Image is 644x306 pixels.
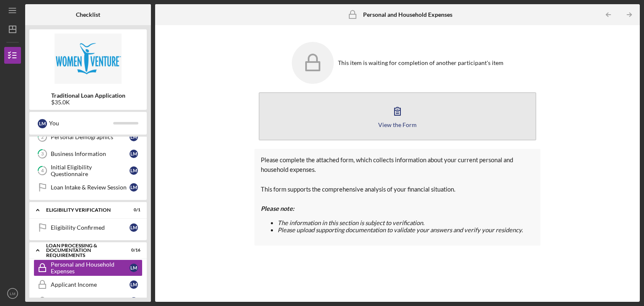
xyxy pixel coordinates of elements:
div: Personal and Household Expenses [51,261,130,275]
div: Business Information [51,150,130,157]
span: This form supports the comprehensive analysis of your financial situation. [261,186,455,193]
a: Personal and Household ExpensesLM [34,259,143,276]
tspan: 3 [41,151,44,157]
text: LM [10,291,15,296]
b: Personal and Household Expenses [363,11,452,18]
div: L M [130,150,138,158]
div: L M [130,264,138,272]
b: Traditional Loan Application [51,92,125,99]
button: LM [4,285,21,302]
div: Eligibility Verification [46,207,119,213]
button: View the Form [259,92,536,140]
a: Applicant IncomeLM [34,276,143,293]
div: L M [38,119,47,128]
div: L M [130,223,138,232]
div: L M [130,297,138,306]
div: Loan Processing & Documentation Requirements [46,243,119,258]
div: Loan Intake & Review Session [51,184,130,191]
img: Product logo [29,34,147,84]
div: This item is waiting for completion of another participant's item [338,60,504,66]
a: Eligibility ConfirmedLM [34,219,143,236]
div: 0 / 1 [125,207,140,213]
a: 3Business InformationLM [34,145,143,162]
div: 0 / 16 [125,248,140,253]
div: You [49,116,113,130]
tspan: 2 [41,135,44,140]
div: L M [130,280,138,289]
div: Personal Demographics [51,134,130,140]
div: $35.0K [51,99,125,106]
a: 2Personal DemographicsLM [34,129,143,145]
b: Checklist [76,11,100,18]
div: View the Form [378,122,417,128]
a: Loan Intake & Review SessionLM [34,179,143,196]
span: Please upload supporting documentation to validate your answers and verify your residency. [278,226,523,233]
a: 4Initial Eligibility QuestionnaireLM [34,162,143,179]
div: L M [130,166,138,175]
div: L M [130,183,138,192]
strong: Please note: [261,205,294,212]
div: Applicant Income [51,281,130,288]
span: Please complete the attached form, which collects information about your current personal and hou... [261,156,513,173]
tspan: 4 [41,168,44,174]
div: Eligibility Confirmed [51,224,130,231]
div: L M [130,133,138,141]
span: The information in this section is subject to verification. [278,219,424,226]
div: Initial Eligibility Questionnaire [51,164,130,177]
